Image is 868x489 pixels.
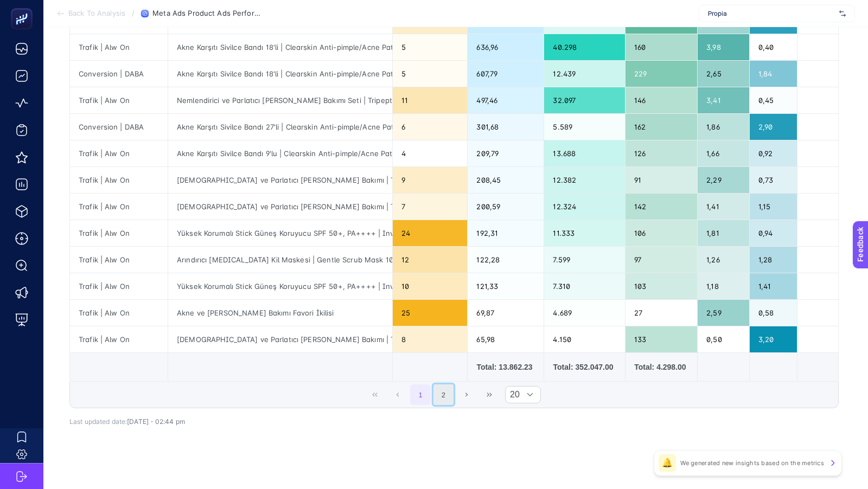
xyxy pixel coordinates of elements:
[626,300,697,326] div: 27
[70,300,168,326] div: Trafik | Alw On
[168,167,392,193] div: [DEMOGRAPHIC_DATA] ve Parlatıcı [PERSON_NAME] Bakımı | Tripeptide Hydrating [MEDICAL_DATA] – Vani...
[168,34,392,60] div: Akne Karşıtı Sivilce Bandı 18'li | Clearskin Anti-pimple/Acne Patch
[168,326,392,352] div: [DEMOGRAPHIC_DATA] ve Parlatıcı [PERSON_NAME] Bakımı | Tripeptide Hydrating [MEDICAL_DATA] - Stra...
[132,9,135,17] span: /
[393,247,467,273] div: 12
[168,300,392,326] div: Akne ve [PERSON_NAME] Bakımı Favori İkilisi
[393,34,467,60] div: 5
[70,114,168,140] div: Conversion | DABA
[750,300,797,326] div: 0,58
[544,140,625,166] div: 13.688
[393,61,467,87] div: 5
[468,167,544,193] div: 208,45
[544,114,625,140] div: 5.589
[750,140,797,166] div: 0,92
[698,273,749,299] div: 1,18
[468,34,544,60] div: 636,96
[468,140,544,166] div: 209,79
[698,140,749,166] div: 1,66
[626,247,697,273] div: 97
[393,326,467,352] div: 8
[544,326,625,352] div: 4.150
[544,87,625,113] div: 32.097
[410,384,431,405] button: 1
[393,167,467,193] div: 9
[7,3,41,12] span: Feedback
[544,220,625,246] div: 11.333
[750,114,797,140] div: 2,90
[168,140,392,166] div: Akne Karşıtı Sivilce Bandı 9'lu | Clearskin Anti-pimple/Acne Patch
[152,9,261,18] span: Meta Ads Product Ads Performance
[626,114,697,140] div: 162
[468,61,544,87] div: 607,79
[626,326,697,352] div: 133
[750,61,797,87] div: 1,84
[698,167,749,193] div: 2,29
[626,34,697,60] div: 160
[479,384,500,405] button: Last Page
[698,114,749,140] div: 1,86
[626,273,697,299] div: 103
[698,61,749,87] div: 2,65
[698,34,749,60] div: 3,98
[127,417,185,426] span: [DATE]・02:44 pm
[69,417,127,426] span: Last updated date:
[68,9,125,18] span: Back To Analysis
[626,87,697,113] div: 146
[393,273,467,299] div: 10
[626,220,697,246] div: 106
[698,87,749,113] div: 3,41
[750,273,797,299] div: 1,41
[70,273,168,299] div: Trafik | Alw On
[468,300,544,326] div: 69,87
[468,114,544,140] div: 301,68
[393,220,467,246] div: 24
[468,326,544,352] div: 65,98
[168,87,392,113] div: Nemlendirici ve Parlatıcı [PERSON_NAME] Bakımı Seti | Tripeptide Hydrating [MEDICAL_DATA]
[468,273,544,299] div: 121,33
[544,34,625,60] div: 40.298
[544,273,625,299] div: 7.310
[506,387,520,403] span: Rows per page
[168,61,392,87] div: Akne Karşıtı Sivilce Bandı 18'li | Clearskin Anti-pimple/Acne Patch
[553,362,616,372] div: Total: 352.047.00
[393,194,467,220] div: 7
[70,247,168,273] div: Trafik | Alw On
[544,300,625,326] div: 4.689
[168,247,392,273] div: Arındırıcı [MEDICAL_DATA] Kil Maskesi | Gentle Scrub Mask 100 ml
[456,384,477,405] button: Next Page
[698,247,749,273] div: 1,26
[70,61,168,87] div: Conversion | DABA
[168,220,392,246] div: Yüksek Korumalı Stick Güneş Koruyucu SPF 50+, PA++++ | Invisible Sun Stick 34g
[168,273,392,299] div: Yüksek Korumalı Stick Güneş Koruyucu SPF 50+, PA++++ | Invisible Sun Stick 17g
[544,247,625,273] div: 7.599
[626,167,697,193] div: 91
[393,87,467,113] div: 11
[750,194,797,220] div: 1,15
[544,61,625,87] div: 12.439
[70,87,168,113] div: Trafik | Alw On
[70,167,168,193] div: Trafik | Alw On
[750,247,797,273] div: 1,28
[544,194,625,220] div: 12.324
[70,34,168,60] div: Trafik | Alw On
[168,114,392,140] div: Akne Karşıtı Sivilce Bandı 27'li | Clearskin Anti-pimple/Acne Patch
[544,167,625,193] div: 12.382
[698,220,749,246] div: 1,81
[476,362,535,372] div: Total: 13.862.23
[468,194,544,220] div: 200,59
[393,114,467,140] div: 6
[70,194,168,220] div: Trafik | Alw On
[698,194,749,220] div: 1,41
[70,220,168,246] div: Trafik | Alw On
[698,326,749,352] div: 0,50
[168,194,392,220] div: [DEMOGRAPHIC_DATA] ve Parlatıcı [PERSON_NAME] Bakımı | Tripeptide Hydrating [MEDICAL_DATA] - [PER...
[708,9,835,18] span: Propia
[750,326,797,352] div: 3,20
[680,459,824,467] p: We generated new insights based on the metrics
[750,87,797,113] div: 0,45
[659,454,676,472] div: 🔔
[698,300,749,326] div: 2,59
[70,326,168,352] div: Trafik | Alw On
[393,140,467,166] div: 4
